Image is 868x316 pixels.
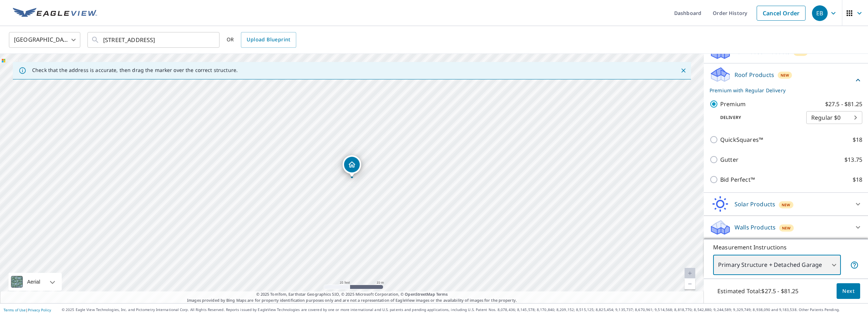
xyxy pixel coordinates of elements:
span: New [782,202,790,208]
a: Privacy Policy [28,307,51,312]
p: © 2025 Eagle View Technologies, Inc. and Pictometry International Corp. All Rights Reserved. Repo... [62,307,864,312]
input: Search by address or latitude-longitude [103,30,205,50]
p: | [4,308,51,312]
button: Close [679,66,688,75]
div: OR [227,32,296,48]
p: Walls Products [735,223,776,232]
p: $13.75 [844,155,862,164]
div: Primary Structure + Detached Garage [713,255,841,275]
div: Solar ProductsNew [710,196,862,213]
a: OpenStreetMap [405,291,435,297]
div: Dropped pin, building 1, Residential property, N3423 Fairground Ave Neillsville, WI 54456 [343,155,361,177]
p: Solar Products [735,200,775,208]
a: Terms [436,291,448,297]
p: Gutter [720,155,738,164]
p: Bid Perfect™ [720,175,755,184]
p: Check that the address is accurate, then drag the marker over the correct structure. [32,67,238,73]
p: Premium [720,100,746,108]
div: EB [812,5,828,21]
p: $18 [853,175,862,184]
button: Next [837,283,860,299]
a: Upload Blueprint [241,32,296,48]
p: Estimated Total: $27.5 - $81.25 [712,283,804,299]
p: $27.5 - $81.25 [825,100,862,108]
div: Aerial [25,273,42,291]
p: QuickSquares™ [720,135,763,144]
span: Your report will include the primary structure and a detached garage if one exists. [850,261,859,269]
a: Terms of Use [4,307,26,312]
p: $18 [853,135,862,144]
span: New [782,225,791,231]
p: Measurement Instructions [713,243,859,252]
p: Premium with Regular Delivery [710,87,854,94]
a: Cancel Order [757,6,806,21]
p: Roof Products [735,71,774,79]
div: Roof ProductsNewPremium with Regular Delivery [710,66,862,94]
a: Current Level 20, Zoom In Disabled [685,268,695,279]
div: Aerial [9,273,62,291]
span: Next [842,287,854,296]
div: [GEOGRAPHIC_DATA] [9,30,80,50]
span: Upload Blueprint [247,35,290,44]
span: © 2025 TomTom, Earthstar Geographics SIO, © 2025 Microsoft Corporation, © [256,291,448,297]
a: Current Level 20, Zoom Out [685,279,695,289]
p: Delivery [710,114,806,121]
div: Regular $0 [806,108,862,128]
img: EV Logo [13,8,97,19]
div: Walls ProductsNew [710,219,862,236]
span: New [781,72,789,78]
